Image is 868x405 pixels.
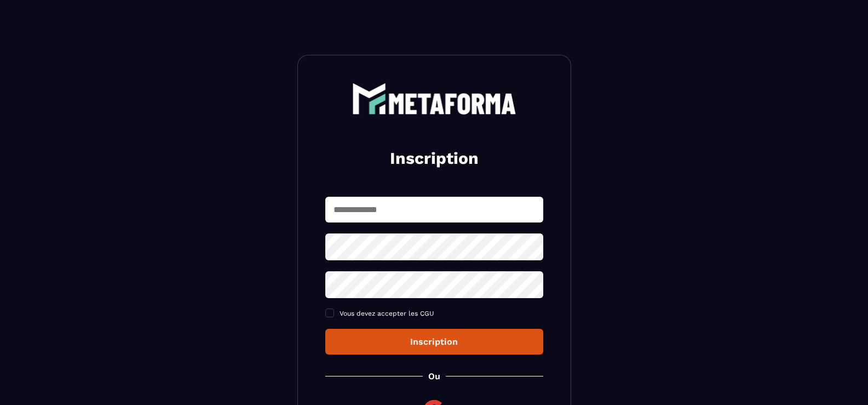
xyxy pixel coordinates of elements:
[352,83,516,115] img: logo
[428,371,440,381] p: Ou
[338,147,530,169] h2: Inscription
[325,329,543,355] button: Inscription
[340,310,434,317] span: Vous devez accepter les CGU
[334,336,534,347] div: Inscription
[325,83,543,115] a: logo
